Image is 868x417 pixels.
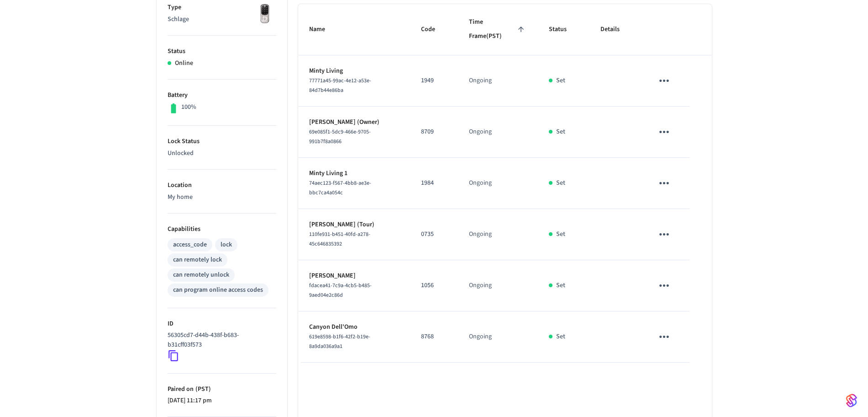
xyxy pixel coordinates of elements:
p: [DATE] 11:17 pm [168,396,276,406]
span: fdacea41-7c9a-4cb5-b485-9aed04e2c86d [309,282,372,299]
span: Code [421,22,447,37]
table: sticky table [298,4,712,363]
p: [PERSON_NAME] (Tour) [309,220,399,230]
span: 110fe931-b451-40fd-a278-45c646835392 [309,230,370,248]
span: ( PST ) [194,385,211,394]
div: can remotely lock [173,255,222,265]
p: Set [556,332,565,342]
span: 77771a45-99ac-4e12-a53e-84d7b44e86ba [309,77,371,94]
p: Status [168,47,276,56]
p: My home [168,192,276,202]
img: Yale Assure Touchscreen Wifi Smart Lock, Satin Nickel, Front [253,3,276,26]
p: Schlage [168,15,276,24]
span: 69e085f1-5dc9-466e-9705-991b7f8a0866 [309,128,371,145]
p: Set [556,230,565,239]
p: 1984 [421,178,447,188]
p: Minty Living 1 [309,169,399,178]
div: access_code [173,240,207,250]
p: [PERSON_NAME] [309,271,399,281]
p: Minty Living [309,66,399,76]
span: Time Frame(PST) [469,15,527,44]
td: Ongoing [458,209,538,260]
p: Capabilities [168,225,276,234]
p: Canyon Dell'Omo [309,322,399,332]
div: lock [221,240,232,250]
td: Ongoing [458,158,538,209]
div: can program online access codes [173,285,263,295]
p: Online [175,59,193,68]
p: Set [556,281,565,290]
td: Ongoing [458,55,538,107]
p: Set [556,76,565,86]
p: Paired on [168,385,276,394]
p: Lock Status [168,137,276,146]
span: Details [600,22,631,37]
p: 8709 [421,127,447,137]
p: 100% [181,102,196,112]
p: 0735 [421,230,447,239]
td: Ongoing [458,107,538,158]
span: 74aec123-f567-4bb8-ae3e-bbc7ca4a054c [309,179,371,197]
td: Ongoing [458,260,538,311]
p: 8768 [421,332,447,342]
p: 1949 [421,76,447,86]
p: Type [168,3,276,12]
p: Location [168,181,276,190]
p: ID [168,319,276,329]
img: SeamLogoGradient.69752ec5.svg [846,393,857,408]
p: 1056 [421,281,447,290]
td: Ongoing [458,311,538,363]
p: Unlocked [168,149,276,158]
span: Status [549,22,579,37]
p: Battery [168,91,276,100]
span: 619e8598-b1f6-42f2-b19e-8a9da036a9a1 [309,333,370,350]
p: [PERSON_NAME] (Owner) [309,118,399,127]
span: Name [309,22,337,37]
p: Set [556,127,565,137]
p: 56305cd7-d44b-438f-b683-b31cff03f573 [168,331,273,350]
div: can remotely unlock [173,270,229,280]
p: Set [556,178,565,188]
